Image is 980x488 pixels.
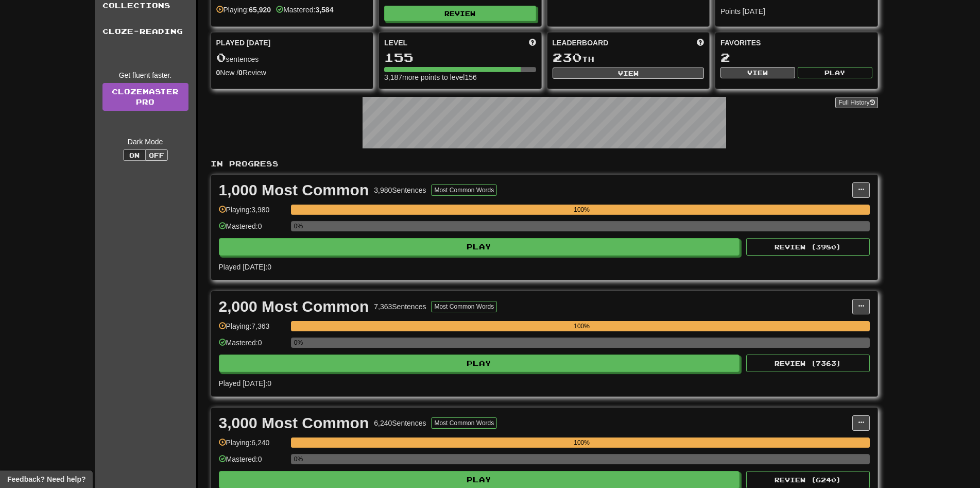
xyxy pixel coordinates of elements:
div: 100% [294,321,870,331]
div: Playing: [216,5,271,15]
span: Leaderboard [553,38,609,48]
div: Mastered: 0 [219,221,286,238]
button: Most Common Words [431,301,497,312]
div: 7,363 Sentences [374,301,426,312]
div: 3,187 more points to level 156 [384,72,536,82]
button: Play [219,355,740,372]
div: 155 [384,51,536,64]
button: Most Common Words [431,184,497,196]
div: Favorites [720,38,872,48]
div: Points [DATE] [720,6,872,16]
div: Mastered: 0 [219,338,286,355]
button: Most Common Words [431,417,497,429]
span: Played [DATE] [216,38,271,48]
div: 100% [294,437,870,448]
span: Score more points to level up [529,38,536,48]
button: Full History [835,97,878,108]
a: ClozemasterPro [102,83,188,111]
button: Off [145,149,168,161]
button: Review (3980) [746,238,870,256]
button: Review (7363) [746,355,870,372]
button: Review [384,6,536,21]
div: 1,000 Most Common [219,182,369,198]
button: Play [219,238,740,256]
div: 2 [720,51,872,64]
span: Played [DATE]: 0 [219,263,271,271]
span: Level [384,38,407,48]
div: 3,980 Sentences [374,185,426,195]
strong: 65,920 [249,6,271,14]
div: Mastered: 0 [219,454,286,471]
strong: 0 [238,69,243,77]
div: Dark Mode [102,137,188,147]
div: 6,240 Sentences [374,418,426,428]
div: Playing: 6,240 [219,437,286,455]
div: Mastered: [276,5,333,15]
div: 3,000 Most Common [219,415,369,431]
div: sentences [216,51,368,64]
button: Play [798,67,872,78]
span: 0 [216,50,226,64]
span: This week in points, UTC [697,38,704,48]
span: Open feedback widget [7,474,85,484]
div: 100% [294,205,870,215]
div: Playing: 3,980 [219,205,286,222]
div: 2,000 Most Common [219,299,369,314]
button: View [720,67,795,78]
div: Playing: 7,363 [219,321,286,338]
span: Played [DATE]: 0 [219,379,271,388]
div: New / Review [216,68,368,78]
strong: 3,584 [315,6,333,14]
span: 230 [553,50,582,64]
div: Get fluent faster. [102,70,188,80]
button: View [553,68,704,79]
strong: 0 [216,69,220,77]
p: In Progress [211,159,878,169]
a: Cloze-Reading [95,19,196,44]
div: th [553,51,704,64]
button: On [123,149,146,161]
